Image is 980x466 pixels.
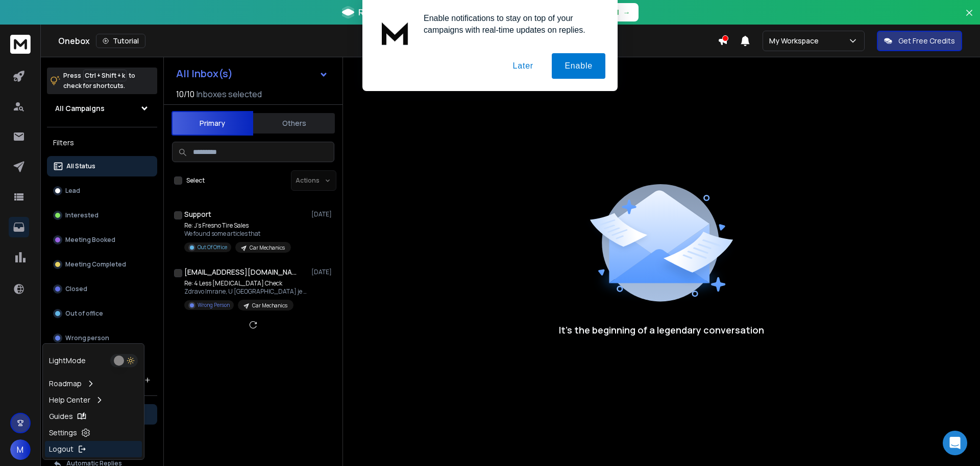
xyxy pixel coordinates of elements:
[47,205,157,226] button: Interested
[47,303,157,324] button: Out of office
[49,444,73,454] p: Logout
[49,356,86,366] p: Light Mode
[65,236,115,244] p: Meeting Booked
[49,428,77,438] p: Settings
[186,176,205,185] label: Select
[45,392,142,408] a: Help Center
[66,162,95,170] p: All Status
[500,53,546,79] button: Later
[252,302,287,309] p: Car Mechanics
[943,431,967,455] div: Open Intercom Messenger
[49,395,90,405] p: Help Center
[184,230,291,238] p: We found some articles that
[10,439,31,460] button: M
[65,260,126,269] p: Meeting Completed
[47,279,157,299] button: Closed
[47,98,157,119] button: All Campaigns
[65,211,99,219] p: Interested
[253,112,335,135] button: Others
[198,243,227,251] p: Out Of Office
[184,279,307,287] p: Re: 4 Less [MEDICAL_DATA] Check
[311,268,334,276] p: [DATE]
[559,323,764,337] p: It’s the beginning of a legendary conversation
[250,244,285,252] p: Car Mechanics
[311,210,334,218] p: [DATE]
[65,285,87,293] p: Closed
[47,230,157,250] button: Meeting Booked
[65,309,103,318] p: Out of office
[176,88,194,100] span: 10 / 10
[65,187,80,195] p: Lead
[197,88,262,100] h3: Inboxes selected
[49,379,82,389] p: Roadmap
[552,53,605,79] button: Enable
[45,408,142,425] a: Guides
[55,103,105,114] h1: All Campaigns
[415,12,605,36] div: Enable notifications to stay on top of your campaigns with real-time updates on replies.
[198,301,230,309] p: Wrong Person
[184,267,297,277] h1: [EMAIL_ADDRESS][DOMAIN_NAME]
[47,136,157,150] h3: Filters
[45,425,142,441] a: Settings
[184,221,291,230] p: Re: J's Fresno Tire Sales
[375,12,415,53] img: notification icon
[65,334,109,342] p: Wrong person
[171,111,253,136] button: Primary
[49,411,73,421] p: Guides
[47,156,157,176] button: All Status
[47,328,157,348] button: Wrong person
[47,254,157,275] button: Meeting Completed
[47,181,157,201] button: Lead
[45,375,142,392] a: Roadmap
[184,287,307,296] p: Zdravo Imrane, U [GEOGRAPHIC_DATA] je cijela
[184,209,211,219] h1: Support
